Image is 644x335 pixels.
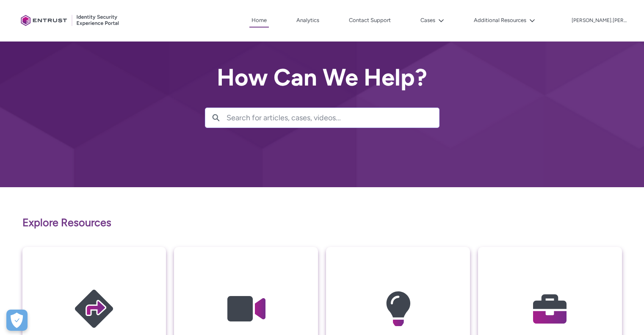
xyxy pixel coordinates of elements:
a: Home [249,14,269,28]
p: Explore Resources [22,215,622,231]
button: Additional Resources [472,14,537,27]
h2: How Can We Help? [205,64,439,91]
p: [PERSON_NAME].[PERSON_NAME] [572,18,627,24]
input: Search for articles, cases, videos... [227,108,439,127]
a: Analytics, opens in new tab [294,14,321,27]
button: Open Preferences [6,310,28,331]
div: Cookie Preferences [6,310,28,331]
button: Search [205,108,227,127]
button: User Profile jonathan.moore [571,16,627,24]
a: Contact Support [347,14,393,27]
button: Cases [418,14,446,27]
